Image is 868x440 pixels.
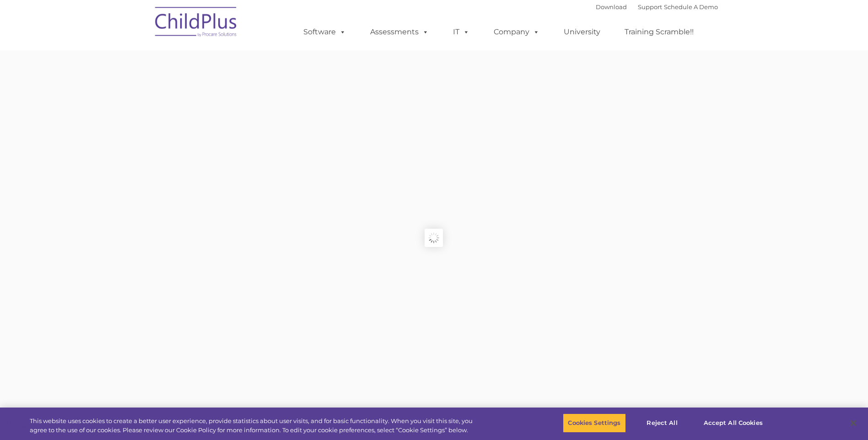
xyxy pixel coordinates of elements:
font: | [596,3,718,11]
img: ChildPlus by Procare Solutions [151,0,242,46]
button: Accept All Cookies [699,413,768,433]
button: Cookies Settings [563,413,625,433]
a: Support [638,3,662,11]
button: Close [843,413,863,433]
a: IT [444,23,479,41]
a: Software [294,23,355,41]
a: Schedule A Demo [664,3,718,11]
a: Company [485,23,549,41]
a: Assessments [361,23,438,41]
a: Download [596,3,627,11]
a: University [555,23,609,41]
button: Reject All [634,413,691,433]
div: This website uses cookies to create a better user experience, provide statistics about user visit... [30,417,477,435]
a: Training Scramble!! [615,23,703,41]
